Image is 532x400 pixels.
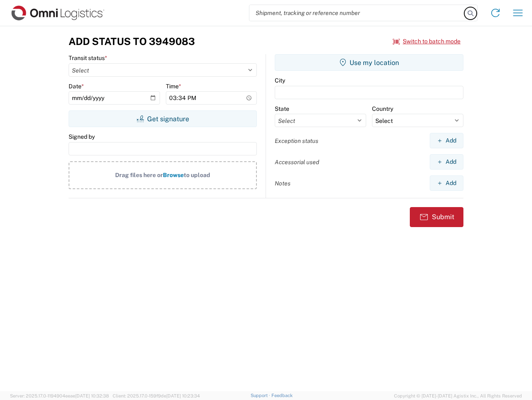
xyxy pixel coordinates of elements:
[275,105,289,112] label: State
[166,393,200,398] span: [DATE] 10:23:34
[113,393,200,398] span: Client: 2025.17.0-159f9de
[275,77,285,84] label: City
[166,82,181,90] label: Time
[251,393,271,398] a: Support
[393,35,461,48] button: Switch to batch mode
[115,172,163,178] span: Drag files here or
[430,133,463,148] button: Add
[69,82,84,90] label: Date
[75,393,109,398] span: [DATE] 10:32:38
[184,172,210,178] span: to upload
[271,393,293,398] a: Feedback
[430,154,463,170] button: Add
[372,105,393,112] label: Country
[275,180,291,187] label: Notes
[410,207,463,227] button: Submit
[69,35,195,47] h3: Add Status to 3949083
[10,393,109,398] span: Server: 2025.17.0-1194904eeae
[275,137,318,145] label: Exception status
[275,158,319,166] label: Accessorial used
[394,392,522,400] span: Copyright © [DATE]-[DATE] Agistix Inc., All Rights Reserved
[275,54,463,71] button: Use my location
[249,5,465,21] input: Shipment, tracking or reference number
[69,54,107,62] label: Transit status
[69,110,257,127] button: Get signature
[163,172,184,178] span: Browse
[430,175,463,191] button: Add
[69,133,95,140] label: Signed by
